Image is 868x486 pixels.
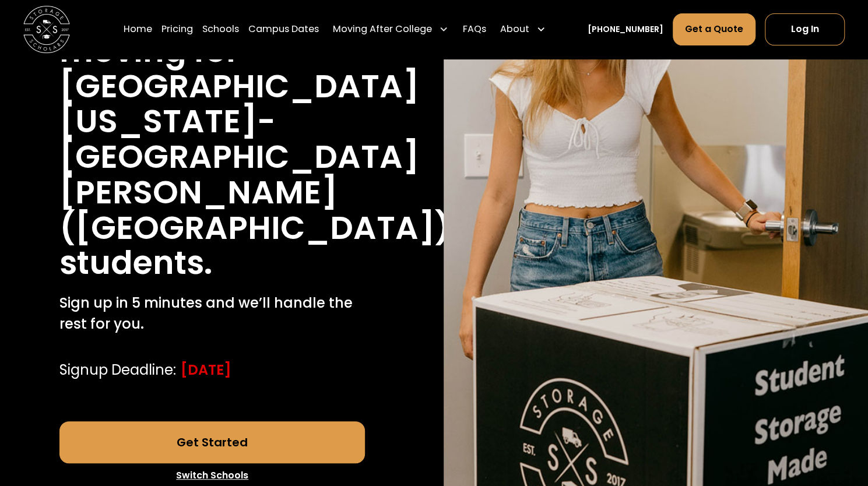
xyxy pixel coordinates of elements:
div: About [500,22,529,36]
p: Sign up in 5 minutes and we’ll handle the rest for you. [59,293,366,334]
div: About [496,13,550,45]
a: Pricing [161,13,193,45]
a: Schools [202,13,239,45]
a: Get a Quote [673,13,755,45]
div: Moving After College [328,13,453,45]
h1: [GEOGRAPHIC_DATA][US_STATE]-[GEOGRAPHIC_DATA][PERSON_NAME] ([GEOGRAPHIC_DATA]) [59,69,451,246]
a: FAQs [462,13,486,45]
a: Log In [765,13,845,45]
img: Storage Scholars main logo [23,6,70,52]
a: [PHONE_NUMBER] [588,23,663,36]
a: Campus Dates [248,13,319,45]
div: Signup Deadline: [59,360,176,381]
a: Home [124,13,152,45]
a: Get Started [59,421,366,463]
a: home [23,6,70,52]
h1: students. [59,245,212,281]
div: Moving After College [333,22,432,36]
div: [DATE] [181,360,231,381]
